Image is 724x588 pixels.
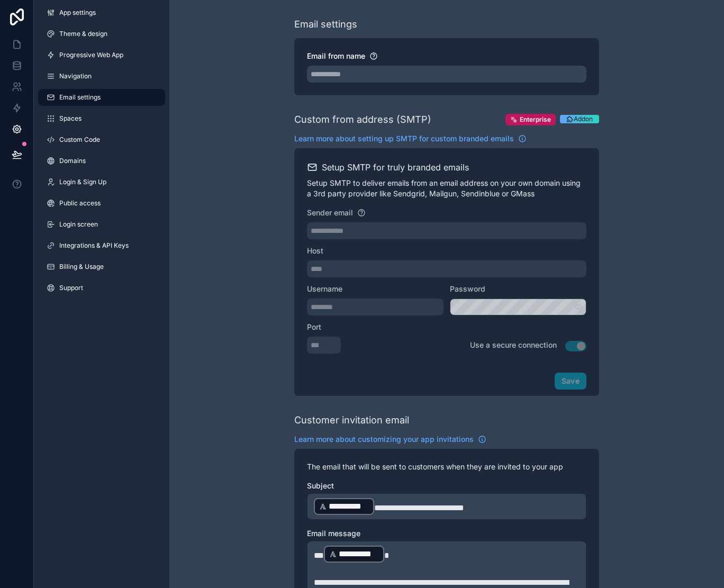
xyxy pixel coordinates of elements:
[59,220,98,229] span: Login screen
[560,113,599,126] a: Addon
[307,208,353,217] span: Sender email
[38,152,165,169] a: Domains
[38,89,165,106] a: Email settings
[59,157,86,165] span: Domains
[38,25,165,42] a: Theme & design
[294,434,486,445] a: Learn more about customizing your app invitations
[38,47,165,64] a: Progressive Web App
[59,284,83,292] span: Support
[59,8,96,17] span: App settings
[307,51,365,60] span: Email from name
[574,115,593,123] span: Addon
[38,174,165,191] a: Login & Sign Up
[59,51,123,59] span: Progressive Web App
[38,4,165,21] a: App settings
[294,133,527,144] a: Learn more about setting up SMTP for custom branded emails
[322,161,469,174] h2: Setup SMTP for truly branded emails
[307,322,321,331] span: Port
[38,195,165,212] a: Public access
[307,462,586,472] p: The email that will be sent to customers when they are invited to your app
[294,17,357,32] div: Email settings
[59,178,106,186] span: Login & Sign Up
[59,72,92,80] span: Navigation
[38,237,165,254] a: Integrations & API Keys
[59,263,104,271] span: Billing & Usage
[294,112,431,127] div: Custom from address (SMTP)
[307,284,342,293] span: Username
[59,93,101,102] span: Email settings
[470,340,557,349] span: Use a secure connection
[307,529,360,538] span: Email message
[38,131,165,148] a: Custom Code
[294,133,514,144] span: Learn more about setting up SMTP for custom branded emails
[520,115,551,124] span: Enterprise
[59,199,101,207] span: Public access
[38,258,165,275] a: Billing & Usage
[294,413,409,428] div: Customer invitation email
[59,135,100,144] span: Custom Code
[38,279,165,296] a: Support
[38,110,165,127] a: Spaces
[450,284,485,293] span: Password
[59,241,129,250] span: Integrations & API Keys
[59,30,107,38] span: Theme & design
[307,246,323,255] span: Host
[307,481,334,490] span: Subject
[307,178,586,199] p: Setup SMTP to deliver emails from an email address on your own domain using a 3rd party provider ...
[59,114,82,123] span: Spaces
[38,216,165,233] a: Login screen
[38,68,165,85] a: Navigation
[294,434,474,445] span: Learn more about customizing your app invitations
